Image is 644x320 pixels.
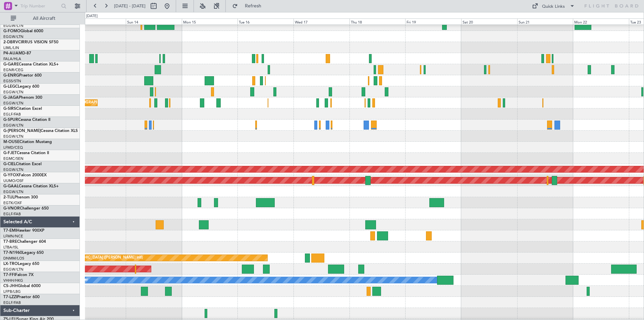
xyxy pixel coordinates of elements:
[3,51,31,55] a: P4-AUAMD-87
[3,107,16,111] span: G-SIRS
[3,129,78,133] a: G-[PERSON_NAME]Cessna Citation XLS
[3,56,21,61] a: FALA/HLA
[239,4,267,8] span: Refresh
[3,62,19,66] span: G-GARE
[3,151,49,155] a: G-FJETCessna Citation II
[182,18,238,25] div: Mon 15
[126,18,182,25] div: Sun 14
[3,189,23,194] a: EGGW/LTN
[3,251,22,255] span: T7-N1960
[34,253,143,263] div: Unplanned Maint [GEOGRAPHIC_DATA] ([PERSON_NAME] Intl)
[3,267,23,272] a: EGGW/LTN
[3,67,23,73] a: EGNR/CEG
[3,118,50,122] a: G-SPURCessna Citation II
[3,162,16,166] span: G-CIEL
[3,29,43,33] a: G-FOMOGlobal 6000
[3,79,21,84] a: EGSS/STN
[3,101,23,106] a: EGGW/LTN
[3,207,20,211] span: G-VNOR
[3,134,23,139] a: EGGW/LTN
[350,18,406,25] div: Thu 18
[7,13,73,24] button: All Aircraft
[229,1,269,11] button: Refresh
[3,178,23,183] a: UUMO/OSF
[3,284,41,288] a: CS-JHHGlobal 6000
[3,195,38,199] a: 2-TIJLPhenom 300
[3,212,21,217] a: EGLF/FAB
[3,40,58,44] a: 2-DBRVCIRRUS VISION SF50
[3,273,15,277] span: T7-FFI
[3,29,20,33] span: G-FOMO
[3,195,14,199] span: 2-TIJL
[573,18,629,25] div: Mon 22
[3,229,16,233] span: T7-EMI
[3,200,22,205] a: EGTK/OXF
[542,3,565,10] div: Quick Links
[3,51,18,55] span: P4-AUA
[517,18,573,25] div: Sun 21
[3,229,44,233] a: T7-EMIHawker 900XP
[3,96,19,100] span: G-JAGA
[529,1,578,11] button: Quick Links
[3,262,18,266] span: LX-TRO
[3,289,21,294] a: LFPB/LBG
[3,140,19,144] span: M-OUSE
[3,273,34,277] a: T7-FFIFalcon 7X
[3,85,39,89] a: G-LEGCLegacy 600
[3,184,19,188] span: G-GAAL
[3,251,44,255] a: T7-N1960Legacy 650
[3,107,42,111] a: G-SIRSCitation Excel
[3,40,18,44] span: 2-DBRV
[3,173,19,177] span: G-YFOX
[3,74,19,78] span: G-ENRG
[3,145,23,150] a: LFMD/CEQ
[3,240,17,244] span: T7-BRE
[20,1,59,11] input: Trip Number
[3,278,23,283] a: VHHH/HKG
[3,118,18,122] span: G-SPUR
[3,240,46,244] a: T7-BREChallenger 604
[3,129,41,133] span: G-[PERSON_NAME]
[3,45,19,50] a: LIML/LIN
[3,96,42,100] a: G-JAGAPhenom 300
[3,262,39,266] a: LX-TROLegacy 650
[237,18,293,25] div: Tue 16
[3,284,18,288] span: CS-JHH
[293,18,350,25] div: Wed 17
[3,162,42,166] a: G-CIELCitation Excel
[3,74,42,78] a: G-ENRGPraetor 600
[70,18,126,25] div: Sat 13
[3,85,18,89] span: G-LEGC
[405,18,461,25] div: Fri 19
[461,18,517,25] div: Sat 20
[3,23,23,28] a: EGGW/LTN
[3,156,23,161] a: EGMC/SEN
[3,140,52,144] a: M-OUSECitation Mustang
[3,34,23,39] a: EGGW/LTN
[3,112,21,117] a: EGLF/FAB
[3,256,24,261] a: DNMM/LOS
[86,13,98,19] div: [DATE]
[3,184,59,188] a: G-GAALCessna Citation XLS+
[3,167,23,172] a: EGGW/LTN
[3,62,59,66] a: G-GARECessna Citation XLS+
[114,3,146,9] span: [DATE] - [DATE]
[3,295,40,299] a: T7-LZZIPraetor 600
[3,90,23,95] a: EGGW/LTN
[17,16,71,21] span: All Aircraft
[3,123,23,128] a: EGGW/LTN
[3,295,17,299] span: T7-LZZI
[3,300,21,305] a: EGLF/FAB
[3,173,47,177] a: G-YFOXFalcon 2000EX
[3,234,23,239] a: LFMN/NCE
[3,151,17,155] span: G-FJET
[3,207,49,211] a: G-VNORChallenger 650
[3,245,18,250] a: LTBA/ISL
